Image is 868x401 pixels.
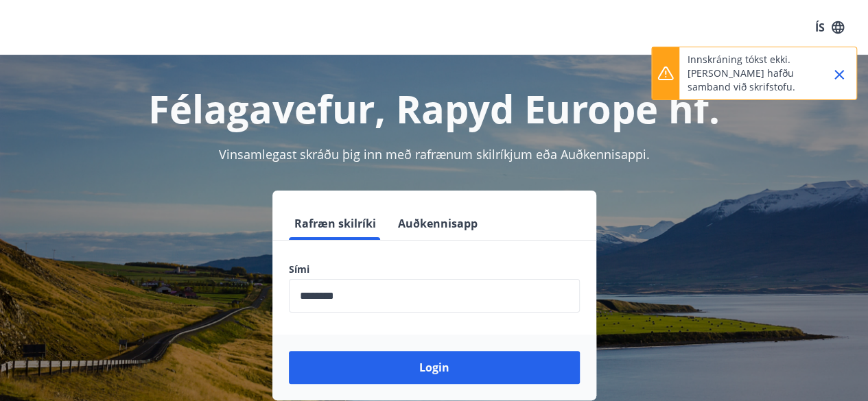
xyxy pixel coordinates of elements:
[289,351,580,384] button: Login
[688,53,808,94] p: Innskráning tókst ekki. [PERSON_NAME] hafðu samband við skrifstofu.
[289,207,382,240] button: Rafræn skilríki
[808,15,852,40] button: ÍS
[16,82,852,134] h1: Félagavefur, Rapyd Europe hf.
[289,263,580,276] label: Sími
[219,146,650,162] span: Vinsamlegast skráðu þig inn með rafrænum skilríkjum eða Auðkennisappi.
[392,207,483,240] button: Auðkennisapp
[828,63,851,86] button: Close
